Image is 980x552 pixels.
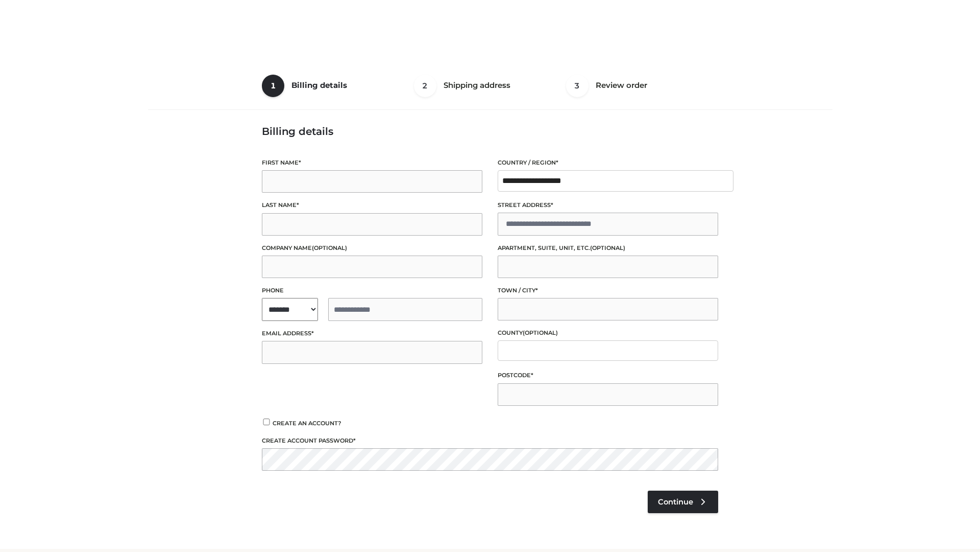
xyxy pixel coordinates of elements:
label: Email address [262,329,482,338]
span: Shipping address [444,80,510,90]
span: 3 [566,75,589,97]
label: First name [262,158,482,168]
label: Street address [498,200,718,210]
label: County [498,328,718,338]
span: 1 [262,75,284,97]
label: Phone [262,286,482,295]
span: 2 [414,75,436,97]
span: (optional) [312,244,347,251]
span: Continue [658,497,693,507]
label: Country / Region [498,158,718,168]
span: Review order [596,80,647,90]
label: Postcode [498,371,718,380]
h3: Billing details [262,125,718,137]
span: (optional) [590,244,625,251]
label: Company name [262,243,482,253]
span: Create an account? [273,420,341,427]
input: Create an account? [262,419,271,425]
label: Create account password [262,436,718,446]
a: Continue [648,491,718,513]
span: (optional) [523,329,558,336]
label: Town / City [498,286,718,295]
span: Billing details [291,80,347,90]
label: Last name [262,200,482,210]
label: Apartment, suite, unit, etc. [498,243,718,253]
